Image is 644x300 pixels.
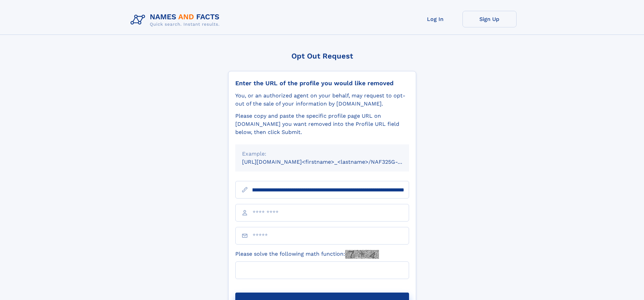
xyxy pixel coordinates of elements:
[235,250,379,259] label: Please solve the following math function:
[235,112,409,136] div: Please copy and paste the specific profile page URL on [DOMAIN_NAME] you want removed into the Pr...
[235,79,409,87] div: Enter the URL of the profile you would like removed
[242,159,422,165] small: [URL][DOMAIN_NAME]<firstname>_<lastname>/NAF325G-xxxxxxxx
[462,11,517,27] a: Sign Up
[408,11,462,27] a: Log In
[235,92,409,108] div: You, or an authorized agent on your behalf, may request to opt-out of the sale of your informatio...
[242,150,402,158] div: Example:
[128,11,225,29] img: Logo Names and Facts
[228,52,416,60] div: Opt Out Request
